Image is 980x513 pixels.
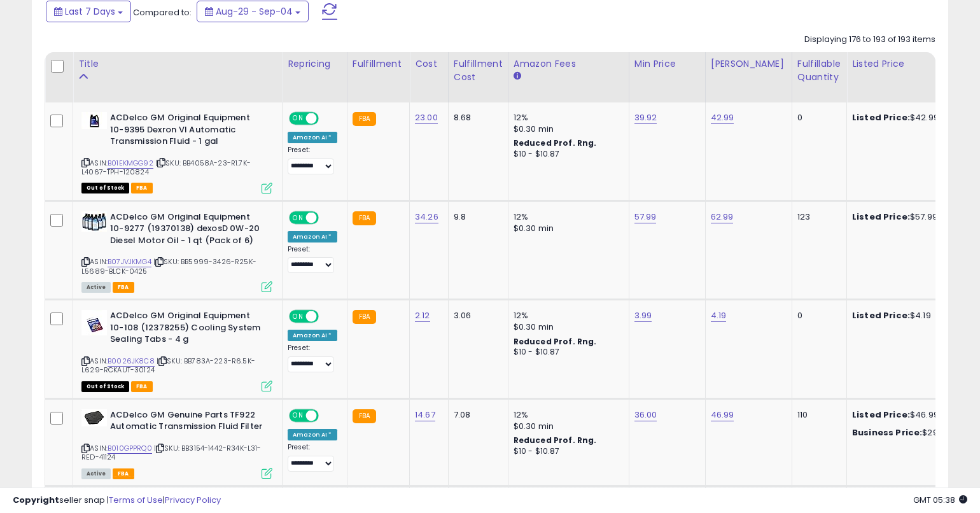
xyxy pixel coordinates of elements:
span: | SKU: BB3154-1442-R34K-L31-RED-41124 [81,443,262,462]
div: 12% [514,310,619,321]
small: FBA [353,211,376,225]
div: $0.30 min [514,321,619,333]
span: Last 7 Days [65,5,115,18]
span: | SKU: BB783A-223-R6.5K-L629-RCKAUT-30124 [81,356,255,375]
a: 3.99 [634,309,652,322]
a: 14.67 [415,409,435,421]
div: 0 [797,310,837,321]
div: $0.30 min [514,123,619,135]
div: $10 - $10.87 [514,446,619,457]
span: ON [290,410,306,421]
div: 0 [797,112,837,123]
img: 41Yp4hgQqfL._SL40_.jpg [81,310,107,335]
div: Min Price [634,57,700,71]
div: 3.06 [454,310,498,321]
a: 62.99 [711,211,734,223]
a: 57.99 [634,211,657,223]
a: 34.26 [415,211,438,223]
div: Fulfillable Quantity [797,57,841,84]
b: Listed Price: [852,309,910,321]
b: ACDelco GM Original Equipment 10-9395 Dexron VI Automatic Transmission Fluid - 1 gal [110,112,265,151]
div: $0.30 min [514,223,619,234]
div: Cost [415,57,443,71]
small: Amazon Fees. [514,71,521,82]
small: FBA [353,112,376,126]
span: | SKU: BB4058A-23-R1.7K-L4067-TPH-120824 [81,158,251,177]
div: $0.30 min [514,421,619,432]
img: 31eXwenfeAL._SL40_.jpg [81,112,107,129]
span: Aug-29 - Sep-04 [216,5,293,18]
b: ACDelco GM Original Equipment 10-108 (12378255) Cooling System Sealing Tabs - 4 g [110,310,265,349]
div: Fulfillment Cost [454,57,503,84]
div: $10 - $10.87 [514,347,619,358]
div: Repricing [288,57,342,71]
div: Listed Price [852,57,962,71]
img: 41joodzZ5-L._SL40_.jpg [81,211,107,232]
b: ACDelco GM Genuine Parts TF922 Automatic Transmission Fluid Filter [110,409,265,436]
div: 8.68 [454,112,498,123]
a: 42.99 [711,111,734,124]
div: 12% [514,409,619,421]
div: Amazon AI * [288,429,337,440]
span: Compared to: [133,6,192,18]
a: B010GPPRQ0 [108,443,152,454]
div: ASIN: [81,310,272,390]
span: ON [290,113,306,124]
b: Reduced Prof. Rng. [514,435,597,446]
button: Last 7 Days [46,1,131,22]
a: Privacy Policy [165,494,221,506]
div: Preset: [288,146,337,174]
a: 46.99 [711,409,734,421]
b: ACDelco GM Original Equipment 10-9277 (19370138) dexosD 0W-20 Diesel Motor Oil - 1 qt (Pack of 6) [110,211,265,250]
div: $46.99 [852,409,958,421]
div: [PERSON_NAME] [711,57,787,71]
a: B07JVJKMG4 [108,256,151,267]
div: Amazon AI * [288,231,337,242]
span: OFF [317,113,337,124]
a: 36.00 [634,409,657,421]
div: 9.8 [454,211,498,223]
div: 123 [797,211,837,223]
span: All listings currently available for purchase on Amazon [81,468,111,479]
span: OFF [317,212,337,223]
a: 23.00 [415,111,438,124]
span: FBA [131,183,153,193]
span: 2025-09-13 05:38 GMT [913,494,967,506]
a: 39.92 [634,111,657,124]
b: Listed Price: [852,409,910,421]
span: ON [290,212,306,223]
a: 2.12 [415,309,430,322]
div: 12% [514,112,619,123]
div: Displaying 176 to 193 of 193 items [804,34,935,46]
b: Business Price: [852,426,922,439]
div: Amazon AI * [288,330,337,341]
small: FBA [353,409,376,423]
div: $42.99 [852,112,958,123]
div: Amazon AI * [288,132,337,143]
div: Fulfillment [353,57,404,71]
b: Reduced Prof. Rng. [514,137,597,148]
div: $4.19 [852,310,958,321]
div: Preset: [288,245,337,274]
b: Reduced Prof. Rng. [514,336,597,347]
span: FBA [131,381,153,392]
a: B01EKMGG92 [108,158,153,169]
div: $10 - $10.87 [514,149,619,160]
div: ASIN: [81,409,272,477]
span: FBA [113,282,134,293]
div: $57.99 [852,211,958,223]
span: | SKU: BB5999-3426-R25K-L5689-BLCK-0425 [81,256,256,276]
b: Listed Price: [852,111,910,123]
div: Amazon Fees [514,57,624,71]
span: ON [290,311,306,322]
a: B0026JK8C8 [108,356,155,367]
a: 4.19 [711,309,727,322]
strong: Copyright [13,494,59,506]
div: Preset: [288,443,337,472]
img: 31UsGCNMw6L._SL40_.jpg [81,409,107,426]
span: OFF [317,311,337,322]
span: All listings currently available for purchase on Amazon [81,282,111,293]
div: seller snap | | [13,495,221,507]
div: $29.99 [852,427,958,439]
div: Title [78,57,277,71]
